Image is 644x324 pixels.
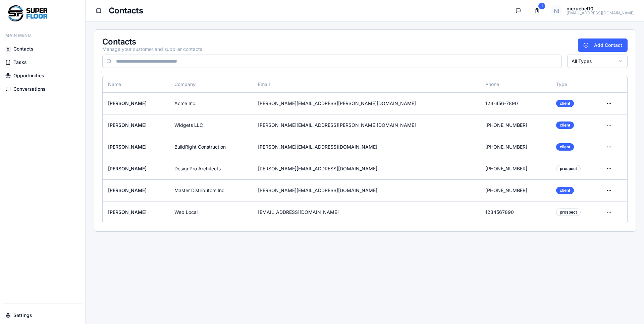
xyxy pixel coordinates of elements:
th: Phone [480,76,551,92]
p: nicruebel10 [567,6,635,11]
td: Widgets LLC [169,114,253,136]
td: Web Local [169,201,253,223]
div: Contacts [102,38,204,46]
a: Contacts [3,43,83,55]
td: [PERSON_NAME][EMAIL_ADDRESS][PERSON_NAME][DOMAIN_NAME] [253,92,480,114]
h1: Contacts [109,5,506,16]
td: Acme Inc. [169,92,253,114]
td: [PHONE_NUMBER] [480,114,551,136]
td: Master Distributors Inc. [169,179,253,201]
div: Manage your customer and supplier contacts. [102,46,204,53]
span: Tasks [13,59,27,66]
span: Conversations [13,86,46,92]
span: Settings [13,312,32,319]
td: [PERSON_NAME][EMAIL_ADDRESS][DOMAIN_NAME] [253,136,480,158]
a: Tasks [3,56,83,68]
td: [PERSON_NAME] [103,158,169,179]
div: client [556,143,574,151]
p: [EMAIL_ADDRESS][DOMAIN_NAME] [567,11,635,15]
td: [PHONE_NUMBER] [480,158,551,179]
th: Company [169,76,253,92]
td: 123-456-7890 [480,92,551,114]
td: [EMAIL_ADDRESS][DOMAIN_NAME] [253,201,480,223]
div: prospect [556,209,581,216]
div: client [556,121,574,129]
td: 1234567890 [480,201,551,223]
td: [PERSON_NAME][EMAIL_ADDRESS][DOMAIN_NAME] [253,158,480,179]
button: Add Contact [578,38,628,52]
td: [PHONE_NUMBER] [480,179,551,201]
td: BuildRight Construction [169,136,253,158]
a: Opportunities [3,70,83,82]
th: Email [253,76,480,92]
td: [PERSON_NAME] [103,179,169,201]
a: Conversations [3,83,83,95]
div: client [556,100,574,107]
td: [PERSON_NAME] [103,136,169,158]
td: [PHONE_NUMBER] [480,136,551,158]
td: [PERSON_NAME] [103,114,169,136]
div: client [556,187,574,194]
div: 1 [538,3,545,9]
td: [PERSON_NAME][EMAIL_ADDRESS][DOMAIN_NAME] [253,179,480,201]
span: NI [550,5,562,17]
span: Opportunities [13,72,44,79]
td: DesignPro Architects [169,158,253,179]
td: [PERSON_NAME][EMAIL_ADDRESS][PERSON_NAME][DOMAIN_NAME] [253,114,480,136]
a: Settings [3,309,83,321]
img: Company Logo [8,5,47,21]
a: 1 [530,4,544,17]
div: Main Menu [3,29,83,40]
span: Contacts [13,46,34,52]
th: Type [551,76,598,92]
div: prospect [556,165,581,172]
td: [PERSON_NAME] [103,92,169,114]
th: Name [103,76,169,92]
td: [PERSON_NAME] [103,201,169,223]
